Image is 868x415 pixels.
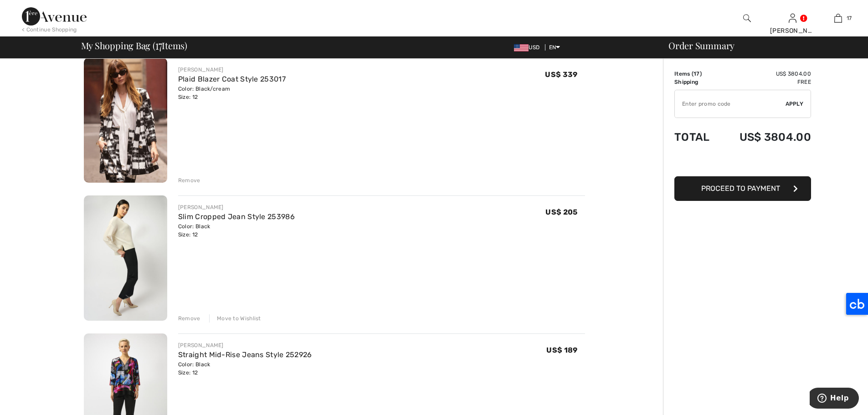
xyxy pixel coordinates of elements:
span: US$ 339 [545,70,577,79]
img: search the website [743,13,751,24]
span: USD [514,44,543,51]
div: Color: Black Size: 12 [178,360,312,377]
a: Plaid Blazer Coat Style 253017 [178,75,286,83]
img: US Dollar [514,44,529,51]
img: My Bag [834,13,842,24]
span: 17 [693,71,700,77]
img: Plaid Blazer Coat Style 253017 [84,58,167,183]
td: Free [719,78,811,86]
span: US$ 205 [545,208,577,216]
div: [PERSON_NAME] [770,26,815,36]
input: Promo code [675,90,786,118]
span: My Shopping Bag ( Items) [81,41,188,50]
div: Move to Wishlist [209,314,261,323]
td: US$ 3804.00 [719,70,811,78]
iframe: PayPal-paypal [674,153,811,173]
span: 17 [155,39,162,51]
button: Proceed to Payment [674,176,811,201]
span: 17 [847,14,852,22]
td: US$ 3804.00 [719,122,811,153]
td: Items ( ) [674,70,719,78]
td: Total [674,122,719,153]
a: Slim Cropped Jean Style 253986 [178,212,295,221]
td: Shipping [674,78,719,86]
img: 1ère Avenue [22,7,87,26]
a: Straight Mid-Rise Jeans Style 252926 [178,350,312,359]
div: Remove [178,314,200,323]
div: Remove [178,176,200,184]
div: [PERSON_NAME] [178,203,295,211]
img: My Info [789,13,796,24]
div: Color: Black Size: 12 [178,222,295,239]
a: Sign In [789,14,796,22]
div: < Continue Shopping [22,26,77,34]
div: [PERSON_NAME] [178,341,312,349]
img: Slim Cropped Jean Style 253986 [84,195,167,321]
span: US$ 189 [546,346,577,354]
span: Proceed to Payment [701,184,780,193]
a: 17 [816,13,860,24]
span: Apply [786,100,804,108]
div: Order Summary [657,41,863,50]
div: [PERSON_NAME] [178,66,286,74]
div: Color: Black/cream Size: 12 [178,85,286,101]
iframe: Opens a widget where you can find more information [810,388,859,410]
span: EN [549,44,560,51]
